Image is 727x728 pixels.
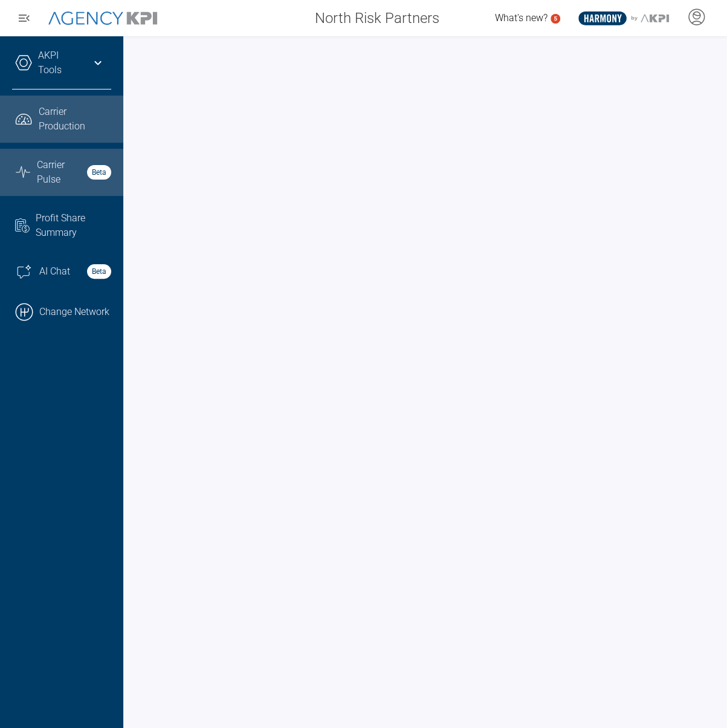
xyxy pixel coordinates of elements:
span: Carrier Pulse [37,158,80,187]
a: 5 [551,14,560,24]
strong: Beta [87,264,111,279]
span: AI Chat [39,264,70,279]
strong: Beta [87,165,111,180]
span: North Risk Partners [315,7,439,29]
a: AKPI Tools [38,48,82,77]
img: AgencyKPI [48,11,157,25]
span: Carrier Production [39,105,112,134]
text: 5 [554,15,557,22]
span: What's new? [495,12,548,24]
span: Profit Share Summary [36,211,111,240]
